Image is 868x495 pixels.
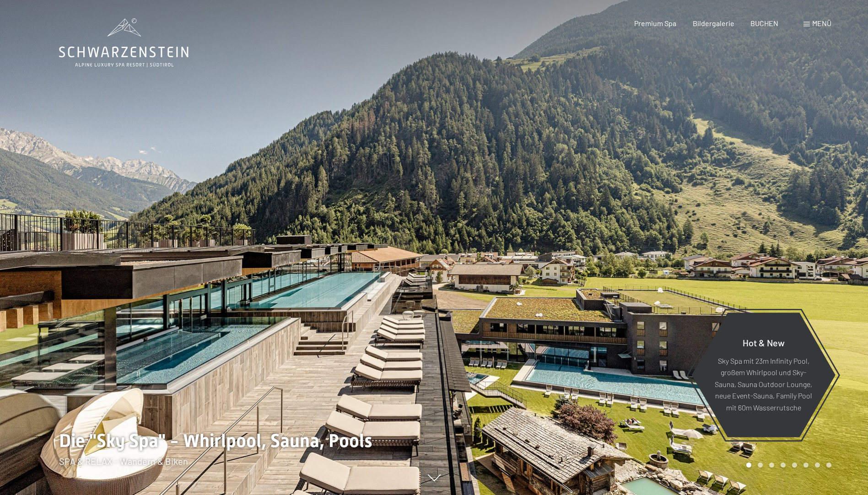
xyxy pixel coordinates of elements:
span: Hot & New [743,337,785,348]
a: Premium Spa [634,19,676,27]
a: Hot & New Sky Spa mit 23m Infinity Pool, großem Whirlpool und Sky-Sauna, Sauna Outdoor Lounge, ne... [691,312,836,438]
span: Menü [812,19,831,27]
div: Carousel Page 1 (Current Slide) [746,463,751,468]
div: Carousel Page 5 [792,463,797,468]
a: BUCHEN [750,19,778,27]
a: Bildergalerie [693,19,734,27]
div: Carousel Page 4 [781,463,786,468]
div: Carousel Page 2 [758,463,763,468]
div: Carousel Page 8 [826,463,831,468]
div: Carousel Pagination [743,463,831,468]
p: Sky Spa mit 23m Infinity Pool, großem Whirlpool und Sky-Sauna, Sauna Outdoor Lounge, neue Event-S... [714,355,813,413]
div: Carousel Page 7 [815,463,820,468]
div: Carousel Page 6 [803,463,809,468]
div: Carousel Page 3 [769,463,774,468]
